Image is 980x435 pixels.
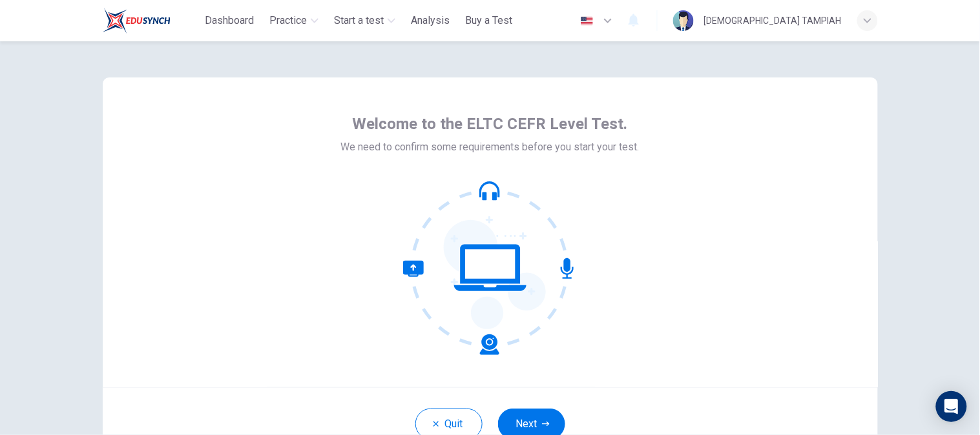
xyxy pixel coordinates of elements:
span: Practice [269,13,307,28]
img: en [579,16,595,26]
span: Buy a Test [465,13,512,28]
img: ELTC logo [103,8,171,34]
span: Analysis [411,13,450,28]
button: Analysis [406,9,455,32]
span: Start a test [334,13,384,28]
img: Profile picture [673,10,694,31]
button: Start a test [329,9,401,32]
div: Open Intercom Messenger [936,391,967,422]
button: Practice [264,9,324,32]
span: We need to confirm some requirements before you start your test. [341,139,640,155]
button: Dashboard [200,9,259,32]
a: ELTC logo [103,8,200,34]
div: [DEMOGRAPHIC_DATA] TAMPIAH [704,13,842,28]
span: Dashboard [205,13,254,28]
button: Buy a Test [460,9,517,32]
span: Welcome to the ELTC CEFR Level Test. [353,114,628,134]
